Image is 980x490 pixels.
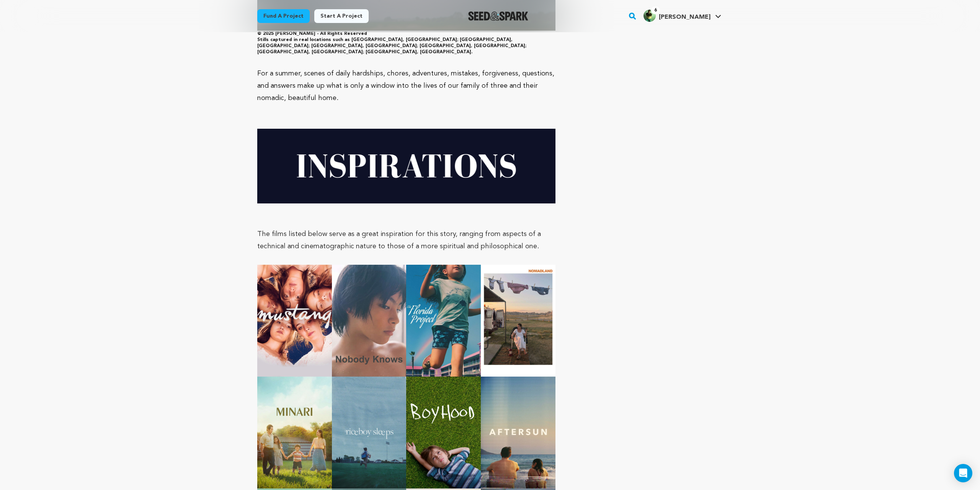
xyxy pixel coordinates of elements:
[642,8,723,24] span: Sterling S.'s Profile
[659,14,710,20] span: [PERSON_NAME]
[481,265,555,377] img: 1749581881-509662-nomadland-0-1000-0-1500-crop.jpg
[332,265,407,377] img: 1749581986-kDQSwhkiHttHt0OlPNdmnrBsTki-0-1000-0-1500-crop.jpg
[257,129,555,203] img: 1749589862-Waxing%20-%20S&S%20Separator%20-%20Inspiration.png
[257,377,332,488] img: 1749582255-542449-minari-0-1000-0-1500-crop.jpg
[332,377,407,488] img: 1749582262-908006-riceboy-sleeps-0-1000-0-1500-crop.jpg
[314,9,369,23] a: Start a project
[406,377,481,488] img: 1749582268-eKi4e5zXhQKs0De4xu5AAMvu376-0-1000-0-1500-crop.jpg
[406,265,481,377] img: 1749581905-328538-the-florida-project-0-1000-0-1500-crop.jpg
[468,11,528,21] img: Seed&Spark Logo Dark Mode
[644,10,710,22] div: Sterling S.'s Profile
[954,464,972,482] div: Open Intercom Messenger
[644,10,656,22] img: 9022548619f7b85d.jpg
[257,37,555,55] h6: Stills captured in real locations such as [GEOGRAPHIC_DATA], [GEOGRAPHIC_DATA]; [GEOGRAPHIC_DATA]...
[257,70,554,102] span: For a summer, scenes of daily hardships, chores, adventures, mistakes, forgiveness, questions, an...
[651,7,660,14] span: 6
[257,9,310,23] a: Fund a project
[481,377,555,488] img: 1749582273-868558-aftersun-0-1000-0-1500-crop.jpg
[468,11,528,21] a: Seed&Spark Homepage
[257,228,555,252] p: The films listed below serve as a great inspiration for this story, ranging from aspects of a tec...
[642,8,723,22] a: Sterling S.'s Profile
[257,265,332,377] img: 1749581993-4TXzIp16Ofdw2bNFnLbfVI9QDhr-0-1000-0-1500-crop.jpg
